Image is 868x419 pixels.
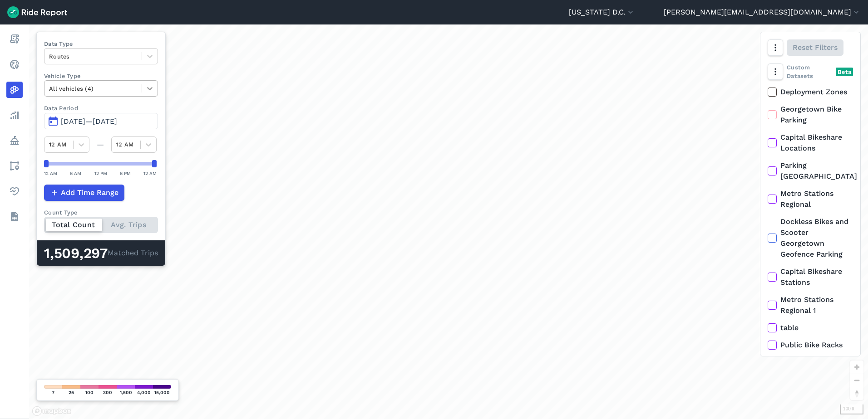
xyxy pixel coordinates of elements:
a: Policy [6,132,23,149]
label: Georgetown Bike Parking [768,104,853,126]
a: Realtime [6,56,23,73]
div: 12 AM [143,169,157,177]
label: Metro Stations Regional 1 [768,294,853,316]
div: 6 PM [120,169,131,177]
label: Vehicle Type [44,72,158,80]
div: loading [29,24,868,419]
a: Health [6,183,23,200]
button: [PERSON_NAME][EMAIL_ADDRESS][DOMAIN_NAME] [664,7,861,18]
img: Ride Report [7,6,67,18]
label: Dockless Bikes and Scooter Georgetown Geofence Parking [768,216,853,260]
label: table [768,322,853,333]
div: 12 AM [44,169,57,177]
a: Datasets [6,209,23,225]
div: Count Type [44,208,158,217]
button: Add Time Range [44,185,124,201]
a: Areas [6,158,23,174]
label: Public Bike Racks [768,340,853,351]
div: — [89,139,111,150]
button: Reset Filters [787,39,843,56]
button: [DATE]—[DATE] [44,113,158,129]
span: Reset Filters [793,42,838,53]
label: Parking [GEOGRAPHIC_DATA] [768,160,853,182]
label: Data Period [44,104,158,112]
label: Deployment Zones [768,87,853,97]
a: Heatmaps [6,82,23,98]
span: Add Time Range [61,187,118,198]
div: Custom Datasets [768,63,853,80]
a: Analyze [6,107,23,123]
a: Report [6,31,23,47]
div: Matched Trips [37,240,165,266]
div: 6 AM [70,169,81,177]
label: Capital Bikeshare Locations [768,132,853,154]
label: Capital Bikeshare Stations [768,266,853,288]
span: [DATE]—[DATE] [61,117,117,126]
div: 1,509,297 [44,248,108,259]
label: Metro Stations Regional [768,188,853,210]
label: Data Type [44,39,158,48]
div: Beta [836,68,853,76]
div: 12 PM [94,169,107,177]
button: [US_STATE] D.C. [569,7,635,18]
